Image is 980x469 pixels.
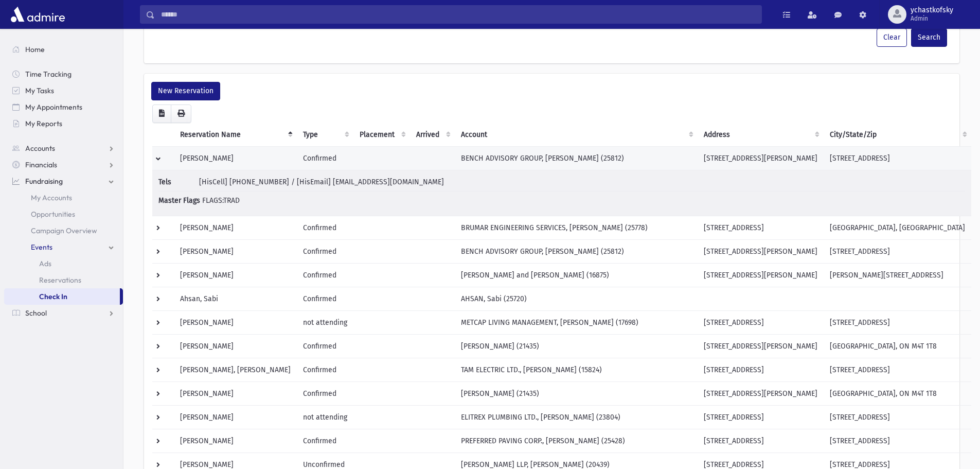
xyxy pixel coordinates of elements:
button: CSV [152,105,171,123]
span: My Accounts [31,193,72,202]
td: AHSAN, Sabi (25720) [455,287,698,310]
span: Master Flags [158,195,200,206]
a: My Tasks [4,82,123,99]
input: Search [155,5,761,24]
td: Confirmed [297,358,353,381]
td: [STREET_ADDRESS] [698,429,824,453]
button: Clear [877,28,907,47]
td: [STREET_ADDRESS][PERSON_NAME] [698,381,824,405]
td: [PERSON_NAME] [174,429,297,453]
td: [PERSON_NAME] [174,381,297,405]
td: [GEOGRAPHIC_DATA], ON M4T 1T8 [824,381,971,405]
td: [STREET_ADDRESS][PERSON_NAME] [698,334,824,358]
a: Events [4,239,123,255]
span: Home [25,45,45,54]
td: [PERSON_NAME] [174,239,297,263]
span: ychastkofsky [911,6,953,14]
a: Financials [4,157,123,173]
button: New Reservation [151,82,220,100]
td: [STREET_ADDRESS] [824,146,971,170]
td: [STREET_ADDRESS] [824,405,971,429]
td: BENCH ADVISORY GROUP, [PERSON_NAME] (25812) [455,239,698,263]
td: [STREET_ADDRESS] [824,358,971,381]
a: Home [4,41,123,58]
td: PREFERRED PAVING CORP., [PERSON_NAME] (25428) [455,429,698,453]
td: Confirmed [297,216,353,239]
td: [STREET_ADDRESS] [824,310,971,334]
td: [STREET_ADDRESS] [698,405,824,429]
td: Confirmed [297,146,353,170]
td: [STREET_ADDRESS] [824,429,971,453]
td: TAM ELECTRIC LTD., [PERSON_NAME] (15824) [455,358,698,381]
span: Opportunities [31,210,75,219]
td: Confirmed [297,239,353,263]
th: Placement: activate to sort column ascending [353,123,410,147]
td: Confirmed [297,287,353,310]
span: Campaign Overview [31,226,97,235]
td: [STREET_ADDRESS] [698,216,824,239]
td: Confirmed [297,263,353,287]
td: BENCH ADVISORY GROUP, [PERSON_NAME] (25812) [455,146,698,170]
th: Reservation Name: activate to sort column descending [174,123,297,147]
a: Ads [4,255,123,272]
td: [STREET_ADDRESS][PERSON_NAME] [698,239,824,263]
a: Opportunities [4,206,123,222]
td: not attending [297,405,353,429]
td: BRUMAR ENGINEERING SERVICES, [PERSON_NAME] (25778) [455,216,698,239]
td: not attending [297,310,353,334]
td: [STREET_ADDRESS] [698,310,824,334]
span: Tels [158,177,197,187]
span: Ads [39,259,51,268]
span: Financials [25,160,57,169]
td: [PERSON_NAME] [174,146,297,170]
td: [PERSON_NAME] and [PERSON_NAME] (16875) [455,263,698,287]
td: Confirmed [297,429,353,453]
th: Arrived: activate to sort column ascending [410,123,455,147]
td: [STREET_ADDRESS][PERSON_NAME] [698,263,824,287]
td: [STREET_ADDRESS] [698,358,824,381]
span: My Reports [25,119,62,128]
a: Accounts [4,140,123,157]
td: Confirmed [297,334,353,358]
a: School [4,305,123,321]
td: [PERSON_NAME] (21435) [455,381,698,405]
th: Type: activate to sort column ascending [297,123,353,147]
button: Search [911,28,947,47]
a: My Accounts [4,189,123,206]
td: [GEOGRAPHIC_DATA], [GEOGRAPHIC_DATA] [824,216,971,239]
td: [PERSON_NAME] [174,310,297,334]
td: [PERSON_NAME] [174,334,297,358]
td: METCAP LIVING MANAGEMENT, [PERSON_NAME] (17698) [455,310,698,334]
td: [PERSON_NAME] [174,405,297,429]
span: My Appointments [25,102,82,112]
a: Reservations [4,272,123,288]
a: Time Tracking [4,66,123,82]
span: Fundraising [25,177,63,186]
td: [PERSON_NAME], [PERSON_NAME] [174,358,297,381]
td: [PERSON_NAME][STREET_ADDRESS] [824,263,971,287]
span: Time Tracking [25,70,72,79]
td: [STREET_ADDRESS][PERSON_NAME] [698,146,824,170]
span: School [25,308,47,318]
th: Address: activate to sort column ascending [698,123,824,147]
img: AdmirePro [8,4,67,25]
a: My Appointments [4,99,123,115]
th: City/State/Zip: activate to sort column ascending [824,123,971,147]
button: Print [171,105,191,123]
th: Account: activate to sort column ascending [455,123,698,147]
span: Accounts [25,144,55,153]
td: [STREET_ADDRESS] [824,239,971,263]
td: Confirmed [297,381,353,405]
td: [PERSON_NAME] (21435) [455,334,698,358]
td: ELITREX PLUMBING LTD., [PERSON_NAME] (23804) [455,405,698,429]
a: Campaign Overview [4,222,123,239]
a: Fundraising [4,173,123,189]
span: Reservations [39,275,81,285]
span: [HisCell] [PHONE_NUMBER] / [HisEmail] [EMAIL_ADDRESS][DOMAIN_NAME] [199,178,444,186]
td: [PERSON_NAME] [174,263,297,287]
td: [GEOGRAPHIC_DATA], ON M4T 1T8 [824,334,971,358]
td: [PERSON_NAME] [174,216,297,239]
span: FLAGS:TRAD [202,196,240,205]
span: Admin [911,14,953,23]
a: Check In [4,288,120,305]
